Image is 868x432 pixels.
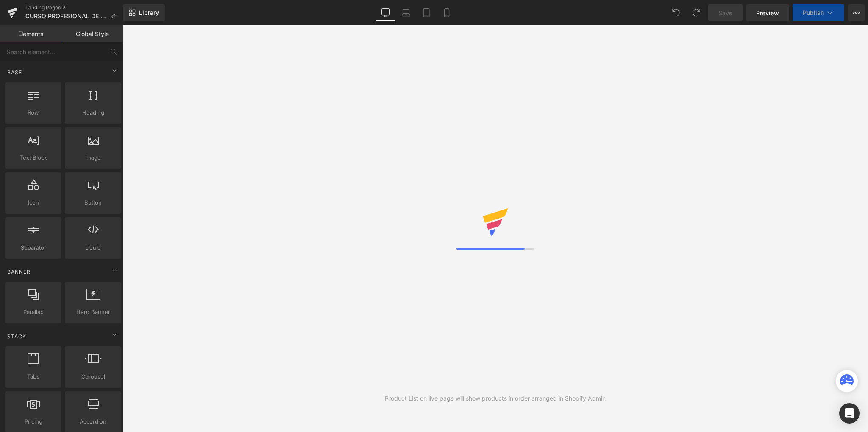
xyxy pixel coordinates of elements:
[8,198,59,207] span: Icon
[718,8,732,17] span: Save
[8,108,59,117] span: Row
[67,372,119,381] span: Carousel
[67,108,119,117] span: Heading
[139,9,159,17] span: Library
[67,417,119,426] span: Accordion
[67,198,119,207] span: Button
[67,153,119,162] span: Image
[61,25,123,42] a: Global Style
[396,4,416,21] a: Laptop
[6,332,27,340] span: Stack
[6,68,23,76] span: Base
[6,268,31,276] span: Banner
[803,9,824,16] span: Publish
[839,403,860,424] div: Open Intercom Messenger
[25,13,107,20] span: CURSO PROFESIONAL DE LIMPIEZA TENIS EN LINEA
[67,243,119,252] span: Liquid
[756,8,779,17] span: Preview
[67,308,119,317] span: Hero Banner
[8,153,59,162] span: Text Block
[376,4,396,21] a: Desktop
[793,4,844,21] button: Publish
[8,372,59,381] span: Tabs
[123,4,165,21] a: New Library
[8,308,59,317] span: Parallax
[8,243,59,252] span: Separator
[8,417,59,426] span: Pricing
[416,4,437,21] a: Tablet
[848,4,865,21] button: More
[668,4,684,21] button: Undo
[437,4,457,21] a: Mobile
[25,4,123,11] a: Landing Pages
[746,4,789,21] a: Preview
[385,394,606,403] div: Product List on live page will show products in order arranged in Shopify Admin
[688,4,705,21] button: Redo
